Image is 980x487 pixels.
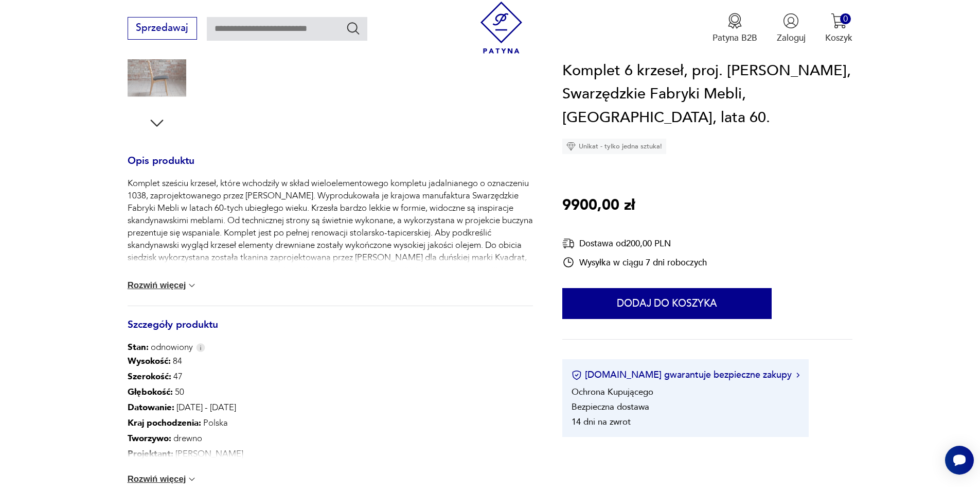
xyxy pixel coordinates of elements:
[128,341,149,353] b: Stan:
[128,177,533,301] p: Komplet sześciu krzeseł, które wchodziły w skład wieloelementowego kompletu jadalnianego o oznacz...
[187,474,197,484] img: chevron down
[187,280,197,291] img: chevron down
[475,2,527,54] img: Patyna - sklep z meblami i dekoracjami vintage
[128,17,197,40] button: Sprzedawaj
[777,13,806,44] button: Zaloguj
[128,341,193,354] span: odnowiony
[128,415,431,431] p: Polska
[712,13,757,44] button: Patyna B2B
[831,13,847,29] img: Ikona koszyka
[346,21,361,36] button: Szukaj
[566,142,576,152] img: Ikona diamentu
[562,238,575,250] img: Ikona dostawy
[562,238,707,250] div: Dostawa od 200,00 PLN
[572,370,582,380] img: Ikona certyfikatu
[128,417,201,429] b: Kraj pochodzenia :
[128,431,431,446] p: drewno
[128,432,171,444] b: Tworzywo :
[128,400,431,415] p: [DATE] - [DATE]
[562,59,852,130] h1: Komplet 6 krzeseł, proj. [PERSON_NAME], Swarzędzkie Fabryki Mebli, [GEOGRAPHIC_DATA], lata 60.
[562,139,666,155] div: Unikat - tylko jedna sztuka!
[840,13,851,24] div: 0
[562,289,772,320] button: Dodaj do koszyka
[196,343,205,352] img: Info icon
[128,354,431,369] p: 84
[572,401,649,413] li: Bezpieczna dostawa
[572,416,631,428] li: 14 dni na zwrot
[712,13,757,44] a: Ikona medaluPatyna B2B
[572,387,653,398] li: Ochrona Kupującego
[825,13,852,44] button: 0Koszyk
[783,13,799,29] img: Ikonka użytkownika
[572,369,799,382] button: [DOMAIN_NAME] gwarantuje bezpieczne zakupy
[128,401,174,413] b: Datowanie :
[128,474,198,484] button: Rozwiń więcej
[128,369,431,384] p: 47
[825,32,852,44] p: Koszyk
[128,384,431,400] p: 50
[128,321,533,342] h3: Szczegóły produktu
[128,48,186,107] img: Zdjęcie produktu Komplet 6 krzeseł, proj. M. Grabiński, Swarzędzkie Fabryki Mebli, Polska, lata 60.
[712,32,757,44] p: Patyna B2B
[128,280,198,291] button: Rozwiń więcej
[128,446,431,462] p: [PERSON_NAME]
[796,373,799,378] img: Ikona strzałki w prawo
[562,257,707,269] div: Wysyłka w ciągu 7 dni roboczych
[727,13,743,29] img: Ikona medalu
[562,194,635,218] p: 9900,00 zł
[128,25,197,33] a: Sprzedawaj
[777,32,806,44] p: Zaloguj
[128,355,171,367] b: Wysokość :
[128,371,171,382] b: Szerokość :
[128,386,173,398] b: Głębokość :
[128,157,533,178] h3: Opis produktu
[945,446,974,475] iframe: Smartsupp widget button
[128,448,173,460] b: Projektant :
